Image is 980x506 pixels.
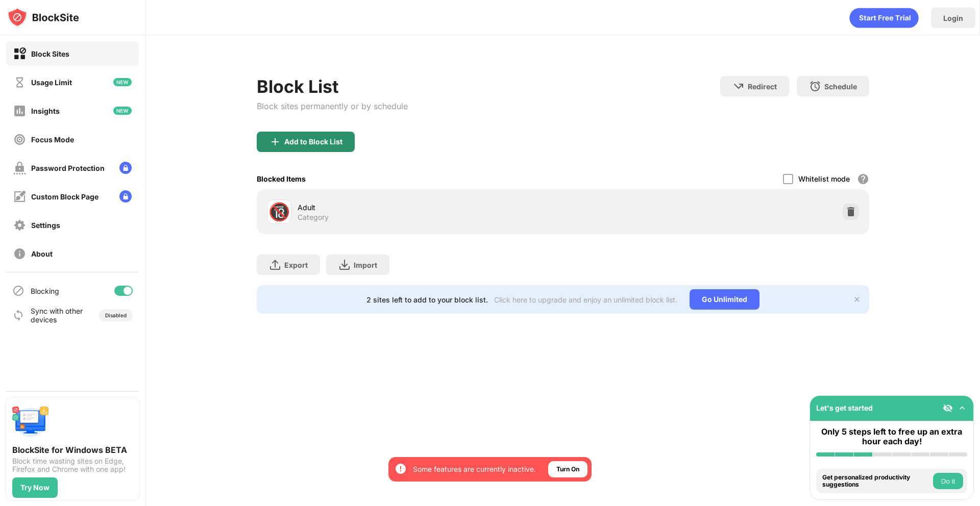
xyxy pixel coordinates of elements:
div: Some features are currently inactive. [413,464,536,474]
img: customize-block-page-off.svg [13,190,26,203]
div: Usage Limit [31,78,72,87]
img: lock-menu.svg [119,190,132,203]
img: block-on.svg [13,47,26,60]
div: Disabled [105,312,127,318]
div: Category [298,213,329,222]
img: push-desktop.svg [12,404,49,441]
div: About [31,249,53,258]
button: Do it [933,473,963,489]
div: Block sites permanently or by schedule [257,101,408,111]
img: password-protection-off.svg [13,162,26,174]
div: Go Unlimited [690,289,759,310]
div: Login [943,14,963,22]
img: new-icon.svg [113,107,132,115]
div: Blocked Items [257,174,306,183]
div: Sync with other devices [31,307,83,324]
div: Turn On [556,464,579,474]
div: Let's get started [816,403,873,412]
div: Only 5 steps left to free up an extra hour each day! [816,427,967,446]
img: new-icon.svg [113,78,132,86]
div: Insights [31,107,60,115]
img: blocking-icon.svg [12,285,24,297]
div: Block List [257,76,408,97]
img: sync-icon.svg [12,309,24,321]
div: 2 sites left to add to your block list. [366,295,488,304]
div: Click here to upgrade and enjoy an unlimited block list. [494,295,677,304]
img: insights-off.svg [13,105,26,117]
div: BlockSite for Windows BETA [12,445,133,455]
img: error-circle-white.svg [395,463,407,475]
div: Redirect [748,82,777,91]
div: Block time wasting sites on Edge, Firefox and Chrome with one app! [12,457,133,473]
div: Schedule [824,82,857,91]
img: omni-setup-toggle.svg [957,403,967,413]
div: Block Sites [31,49,69,58]
img: settings-off.svg [13,219,26,232]
div: Import [354,261,377,269]
div: Focus Mode [31,135,74,144]
div: Add to Block List [284,138,342,146]
div: animation [849,8,919,28]
img: focus-off.svg [13,133,26,146]
div: Blocking [31,287,59,295]
img: about-off.svg [13,247,26,260]
div: Settings [31,221,60,230]
img: eye-not-visible.svg [943,403,953,413]
div: Try Now [20,484,50,492]
img: lock-menu.svg [119,162,132,174]
img: logo-blocksite.svg [7,7,79,28]
div: Custom Block Page [31,192,99,201]
div: Export [284,261,308,269]
div: Get personalized productivity suggestions [822,474,930,489]
div: 🔞 [268,201,290,222]
div: Whitelist mode [798,174,850,183]
img: time-usage-off.svg [13,76,26,89]
img: x-button.svg [853,295,861,303]
div: Adult [298,202,563,213]
div: Password Protection [31,164,105,172]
